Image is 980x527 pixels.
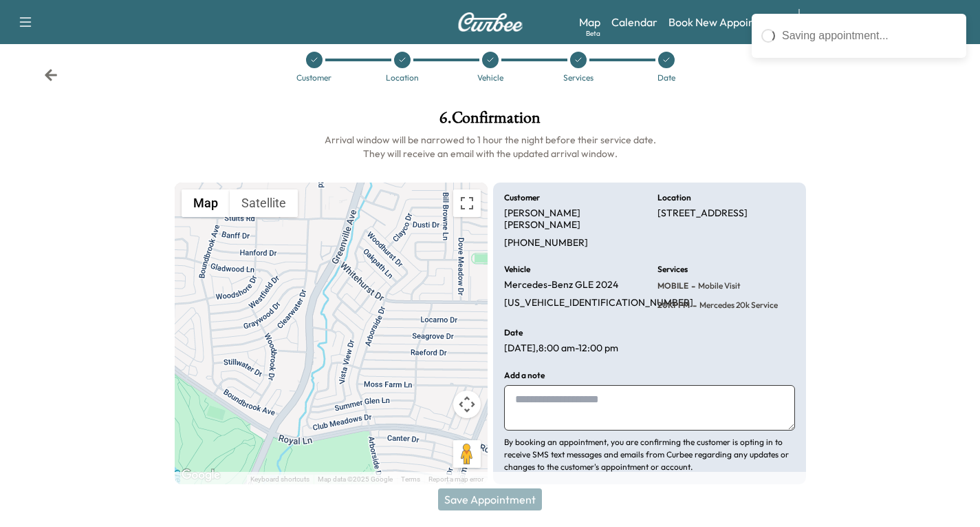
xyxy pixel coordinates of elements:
p: [STREET_ADDRESS] [657,207,748,220]
h1: 6 . Confirmation [175,110,806,133]
h6: Vehicle [504,265,530,273]
a: Book New Appointment [668,14,785,30]
span: - [688,279,695,293]
span: - [690,298,697,312]
a: Calendar [611,14,657,30]
div: Saving appointment... [782,28,957,44]
h6: Services [657,265,688,273]
span: Mobile Visit [695,280,741,291]
p: By booking an appointment, you are confirming the customer is opting in to receive SMS text messa... [504,436,795,473]
div: Date [657,74,675,82]
img: Google [178,466,224,484]
div: Services [563,74,594,82]
div: Beta [586,28,600,39]
div: Customer [296,74,331,82]
div: Vehicle [477,74,503,82]
button: Show satellite imagery [230,189,298,217]
span: Mercedes 20k Service [697,300,778,311]
span: 20KPPM [657,300,690,311]
h6: Location [657,194,691,202]
div: Location [386,74,419,82]
button: Map camera controls [453,391,481,418]
h6: Arrival window will be narrowed to 1 hour the night before their service date. They will receive ... [175,133,806,161]
a: Open this area in Google Maps (opens a new window) [178,466,224,484]
h6: Date [504,329,523,337]
span: MOBILE [657,280,688,291]
h6: Customer [504,194,540,202]
a: MapBeta [579,14,600,30]
h6: Add a note [504,371,545,380]
img: Curbee Logo [457,12,523,32]
p: [PHONE_NUMBER] [504,237,588,249]
button: Show street map [182,189,230,217]
button: Toggle fullscreen view [453,189,481,217]
p: [PERSON_NAME] [PERSON_NAME] [504,207,642,231]
p: [DATE] , 8:00 am - 12:00 pm [504,342,618,355]
p: Mercedes-Benz GLE 2024 [504,279,618,291]
div: Back [44,68,58,82]
button: Drag Pegman onto the map to open Street View [453,440,481,468]
p: [US_VEHICLE_IDENTIFICATION_NUMBER] [504,297,693,309]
